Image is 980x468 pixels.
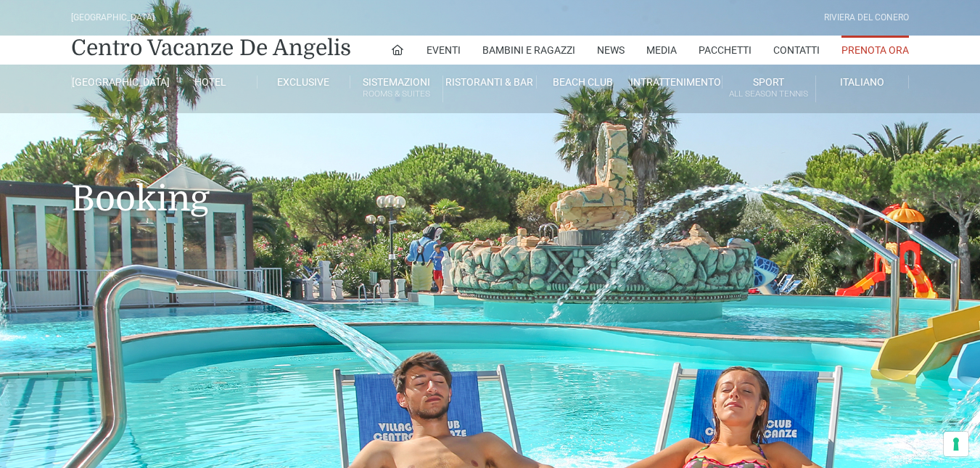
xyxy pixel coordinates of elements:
[71,33,351,62] a: Centro Vacanze De Angelis
[630,75,722,89] a: Intrattenimento
[722,87,815,101] small: All Season Tennis
[482,36,575,65] a: Bambini e Ragazzi
[350,75,443,102] a: SistemazioniRooms & Suites
[71,75,164,89] a: [GEOGRAPHIC_DATA]
[841,36,909,65] a: Prenota Ora
[71,11,155,25] div: [GEOGRAPHIC_DATA]
[427,36,461,65] a: Eventi
[71,113,909,241] h1: Booking
[164,75,257,89] a: Hotel
[350,87,442,101] small: Rooms & Suites
[840,76,884,88] span: Italiano
[537,75,630,89] a: Beach Club
[824,11,909,25] div: Riviera Del Conero
[816,75,909,89] a: Italiano
[258,75,350,89] a: Exclusive
[699,36,752,65] a: Pacchetti
[443,75,536,89] a: Ristoranti & Bar
[944,432,968,456] button: Le tue preferenze relative al consenso per le tecnologie di tracciamento
[722,75,815,102] a: SportAll Season Tennis
[646,36,677,65] a: Media
[597,36,625,65] a: News
[773,36,820,65] a: Contatti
